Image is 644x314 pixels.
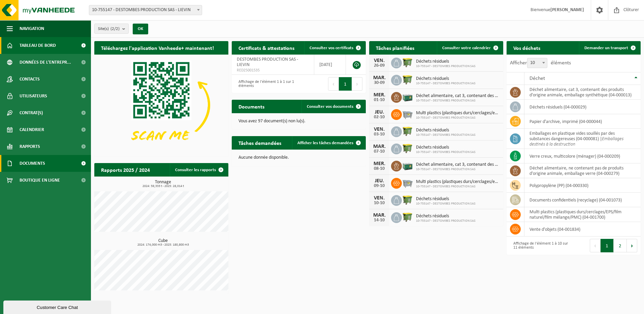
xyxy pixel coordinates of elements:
[373,166,386,171] div: 08-10
[524,85,641,100] td: déchet alimentaire, cat 3, contenant des produits d'origine animale, emballage synthétique (04-00...
[402,160,413,171] img: PB-LB-0680-HPE-GN-01
[416,196,476,202] span: Déchets résiduels
[524,149,641,163] td: verre creux, multicolore (ménager) (04-000209)
[510,60,571,66] label: Afficher éléments
[110,27,120,31] count: (2/2)
[529,76,545,81] span: Déchet
[442,46,491,50] span: Consulter votre calendrier
[237,68,309,73] span: RED25001535
[297,141,353,145] span: Afficher les tâches demandées
[98,180,228,188] h3: Tonnage
[373,109,386,115] div: JEU.
[373,213,386,218] div: MAR.
[524,114,641,129] td: papier d'archive, imprimé (04-000044)
[170,163,228,177] a: Consulter les rapports
[402,177,413,188] img: WB-2500-GAL-GY-01
[89,5,202,15] span: 10-755147 - DESTOMBES PRODUCTION SAS - LIEVIN
[328,77,339,91] button: Previous
[373,92,386,98] div: MER.
[416,179,500,185] span: Multi plastics (plastiques durs/cerclages/eps/film naturel/film mélange/pmc)
[402,74,413,85] img: WB-1100-HPE-GN-50
[232,100,271,113] h2: Documents
[402,125,413,137] img: WB-1100-HPE-GN-50
[590,239,601,252] button: Previous
[579,41,640,55] a: Demander un transport
[304,41,365,55] a: Consulter vos certificats
[373,144,386,149] div: MAR.
[416,116,500,120] span: 10-755147 - DESTOMBES PRODUCTION SAS
[416,59,476,64] span: Déchets résiduels
[416,128,476,133] span: Déchets résiduels
[20,88,47,104] span: Utilisateurs
[369,41,421,54] h2: Tâches planifiées
[237,57,298,67] span: DESTOMBES PRODUCTION SAS - LIEVIN
[373,201,386,206] div: 10-10
[373,132,386,137] div: 03-10
[373,178,386,184] div: JEU.
[373,115,386,120] div: 02-10
[20,104,43,121] span: Contrat(s)
[373,58,386,63] div: VEN.
[416,99,500,103] span: 10-755147 - DESTOMBES PRODUCTION SAS
[524,222,641,237] td: vente d'objets (04-001834)
[416,111,500,116] span: Multi plastics (plastiques durs/cerclages/eps/film naturel/film mélange/pmc)
[416,76,476,82] span: Déchets résiduels
[133,24,148,34] button: OK
[94,24,129,34] button: Site(s)(2/2)
[416,167,500,171] span: 10-755147 - DESTOMBES PRODUCTION SAS
[416,82,476,86] span: 10-755147 - DESTOMBES PRODUCTION SAS
[20,172,60,189] span: Boutique en ligne
[524,163,641,178] td: déchet alimentaire, ne contenant pas de produits d'origine animale, emballage verre (04-000279)
[94,163,157,176] h2: Rapports 2025 / 2024
[292,136,365,150] a: Afficher les tâches demandées
[307,104,353,109] span: Consulter vos documents
[510,238,570,253] div: Affichage de l'élément 1 à 10 sur 11 éléments
[402,108,413,120] img: WB-2500-GAL-GY-01
[98,185,228,188] span: 2024: 59,333 t - 2025: 28,014 t
[232,136,288,149] h2: Tâches demandées
[416,185,500,189] span: 10-755147 - DESTOMBES PRODUCTION SAS
[94,55,228,155] img: Download de VHEPlus App
[232,41,301,54] h2: Certificats & attestations
[3,299,112,314] iframe: chat widget
[402,211,413,223] img: WB-1100-HPE-GN-50
[352,77,362,91] button: Next
[402,57,413,68] img: WB-1100-HPE-GN-50
[584,46,628,50] span: Demander un transport
[20,71,40,88] span: Contacts
[98,24,120,34] span: Site(s)
[20,20,44,37] span: Navigation
[601,239,614,252] button: 1
[373,63,386,68] div: 26-09
[98,239,228,247] h3: Cube
[238,119,359,124] p: Vous avez 97 document(s) non lu(s).
[416,145,476,150] span: Déchets résiduels
[20,138,40,155] span: Rapports
[373,218,386,223] div: 14-10
[416,64,476,68] span: 10-755147 - DESTOMBES PRODUCTION SAS
[524,207,641,222] td: multi plastics (plastiques durs/cerclages/EPS/film naturel/film mélange/PMC) (04-001700)
[437,41,503,55] a: Consulter votre calendrier
[301,100,365,113] a: Consulter vos documents
[373,127,386,132] div: VEN.
[94,41,221,54] h2: Téléchargez l'application Vanheede+ maintenant!
[524,129,641,149] td: emballages en plastique vides souillés par des substances dangereuses (04-000081) |
[524,178,641,193] td: polypropylène (PP) (04-000330)
[89,5,202,15] span: 10-755147 - DESTOMBES PRODUCTION SAS - LIEVIN
[373,149,386,154] div: 07-10
[373,75,386,81] div: MAR.
[527,58,547,68] span: 10
[524,100,641,114] td: déchets résiduels (04-000029)
[373,161,386,166] div: MER.
[238,155,359,160] p: Aucune donnée disponible.
[529,136,623,147] i: Emballages destinés à la destruction
[20,121,44,138] span: Calendrier
[20,37,56,54] span: Tableau de bord
[416,150,476,154] span: 10-755147 - DESTOMBES PRODUCTION SAS
[339,77,352,91] button: 1
[373,81,386,85] div: 30-09
[402,143,413,154] img: WB-1100-HPE-GN-50
[416,202,476,206] span: 10-755147 - DESTOMBES PRODUCTION SAS
[402,194,413,206] img: WB-1100-HPE-GN-50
